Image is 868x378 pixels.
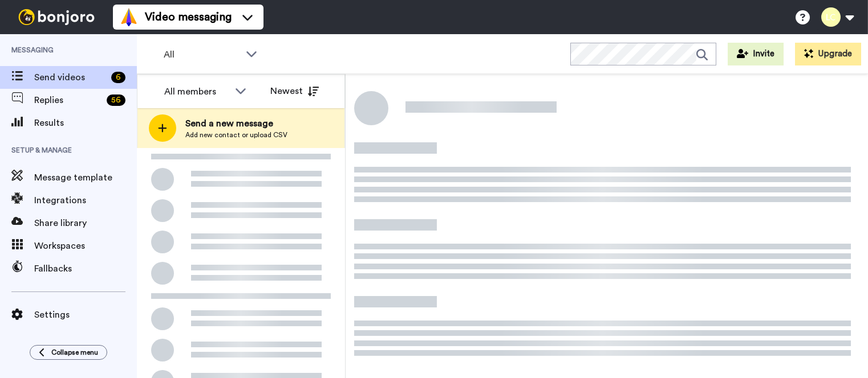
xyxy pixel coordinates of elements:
span: Workspaces [34,239,137,253]
img: vm-color.svg [120,8,138,26]
button: Invite [728,43,784,65]
span: Video messaging [145,9,232,25]
div: 56 [107,94,125,106]
button: Newest [262,80,327,102]
button: Upgrade [795,43,861,65]
button: Collapse menu [30,345,107,360]
span: Results [34,116,137,130]
div: All members [164,85,229,98]
span: Message template [34,171,137,184]
span: Fallbacks [34,262,137,276]
span: Add new contact or upload CSV [185,130,287,139]
span: Send a new message [185,117,287,130]
img: bj-logo-header-white.svg [14,9,99,25]
span: All [164,48,240,61]
span: Collapse menu [51,348,98,357]
span: Send videos [34,71,107,84]
span: Replies [34,93,102,107]
span: Settings [34,308,137,322]
span: Integrations [34,194,137,207]
span: Share library [34,216,137,230]
div: 6 [111,72,125,83]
